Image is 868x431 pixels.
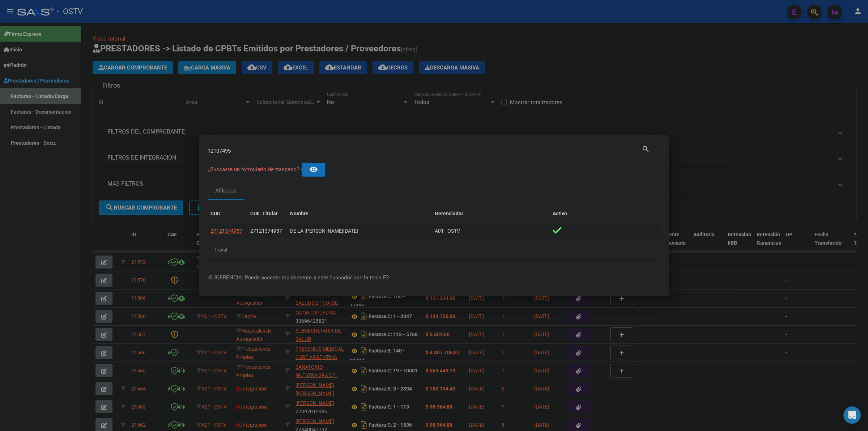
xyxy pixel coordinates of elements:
div: DE LA [PERSON_NAME][DATE] [290,227,429,235]
span: CUIL Titular [250,211,278,216]
div: Afiliados [215,187,237,195]
datatable-header-cell: Gerenciador [432,206,550,221]
span: ¿Buscaste un formulario de traspaso? - [208,166,302,173]
div: 1 total [208,241,660,259]
span: 27121374957 [210,228,242,234]
span: CUIL [210,211,221,216]
datatable-header-cell: CUIL Titular [247,206,287,221]
span: 27121374957 [250,228,282,234]
mat-icon: remove_red_eye [309,165,318,174]
datatable-header-cell: Nombre [287,206,432,221]
div: Open Intercom Messenger [843,406,861,424]
span: Activo [553,211,567,216]
span: Nombre [290,211,309,216]
span: A01 - OSTV [435,228,460,234]
p: -SUGERENCIA: Puede acceder rapidamente a este buscador con la tecla F2- [208,274,660,282]
datatable-header-cell: Activo [550,206,660,221]
datatable-header-cell: CUIL [208,206,247,221]
mat-icon: search [642,144,650,153]
span: Gerenciador [435,211,463,216]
